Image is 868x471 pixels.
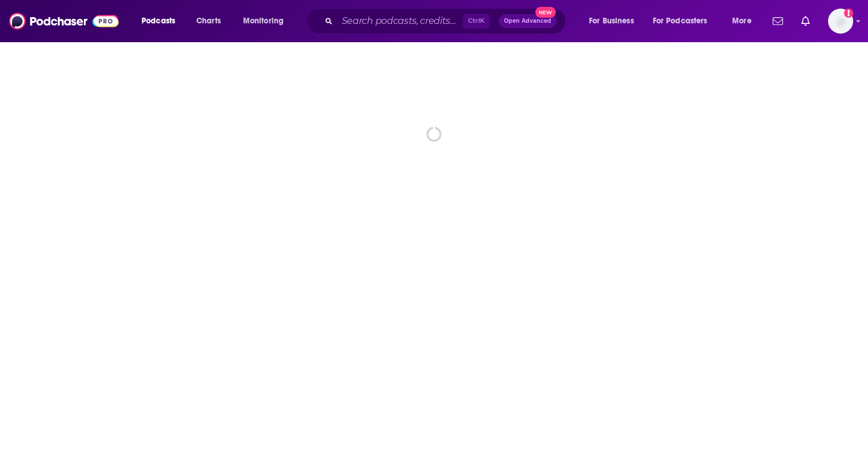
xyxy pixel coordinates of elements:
[768,11,788,31] a: Show notifications dropdown
[732,13,752,29] span: More
[653,13,708,29] span: For Podcasters
[317,8,577,34] div: Search podcasts, credits, & more...
[134,12,190,30] button: open menu
[724,12,766,30] button: open menu
[645,12,724,30] button: open menu
[844,9,853,18] svg: Add a profile image
[337,12,463,30] input: Search podcasts, credits, & more...
[235,12,298,30] button: open menu
[196,13,221,29] span: Charts
[828,9,853,34] span: Logged in as jinastanfill
[142,13,175,29] span: Podcasts
[797,11,814,31] a: Show notifications dropdown
[9,10,119,32] img: Podchaser - Follow, Share and Rate Podcasts
[828,9,853,34] button: Show profile menu
[463,14,490,29] span: Ctrl K
[504,18,551,24] span: Open Advanced
[499,14,556,28] button: Open AdvancedNew
[581,12,648,30] button: open menu
[589,13,634,29] span: For Business
[828,9,853,34] img: User Profile
[243,13,284,29] span: Monitoring
[189,12,228,30] a: Charts
[535,7,556,18] span: New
